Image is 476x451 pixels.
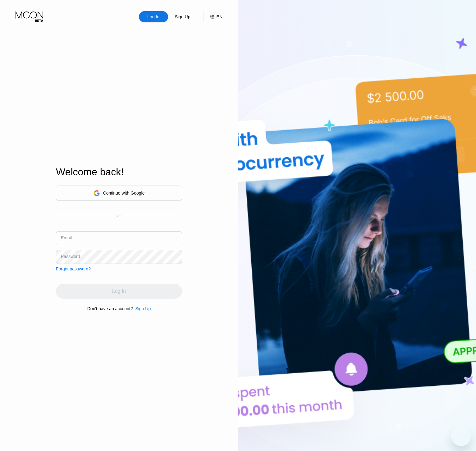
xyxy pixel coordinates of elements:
div: Welcome back! [56,166,182,178]
div: Forgot password? [56,266,91,271]
div: Sign Up [133,306,151,311]
div: Continue with Google [103,191,145,196]
div: Password [61,254,80,259]
div: EN [217,14,222,19]
div: EN [204,11,222,22]
div: Log In [147,14,160,20]
div: Sign Up [135,306,151,311]
iframe: Button to launch messaging window [451,426,471,446]
div: Email [61,235,72,240]
div: Sign Up [168,11,197,22]
div: Continue with Google [56,186,182,201]
div: or [117,214,121,218]
div: Don't have an account? [87,306,133,311]
div: Sign Up [174,14,191,20]
div: Log In [139,11,168,22]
